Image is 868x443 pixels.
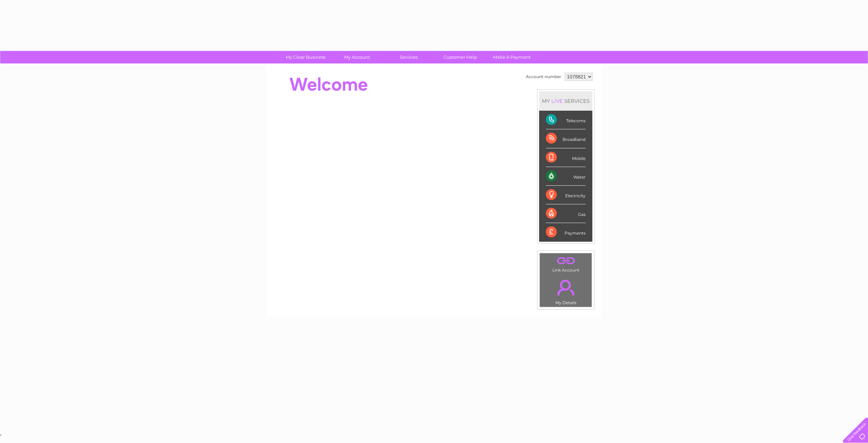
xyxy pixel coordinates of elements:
[550,98,564,104] div: LIVE
[546,167,586,186] div: Water
[541,255,590,267] a: .
[432,51,488,63] a: Customer Help
[546,204,586,223] div: Gas
[539,253,592,274] td: Link Account
[539,91,592,111] div: MY SERVICES
[546,129,586,148] div: Broadband
[541,276,590,299] a: .
[329,51,385,63] a: My Account
[546,186,586,204] div: Electricity
[546,223,586,241] div: Payments
[546,148,586,167] div: Mobile
[484,51,540,63] a: Make A Payment
[278,51,334,63] a: My Clear Business
[381,51,437,63] a: Services
[539,274,592,307] td: My Details
[546,111,586,129] div: Telecoms
[524,71,563,82] td: Account number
